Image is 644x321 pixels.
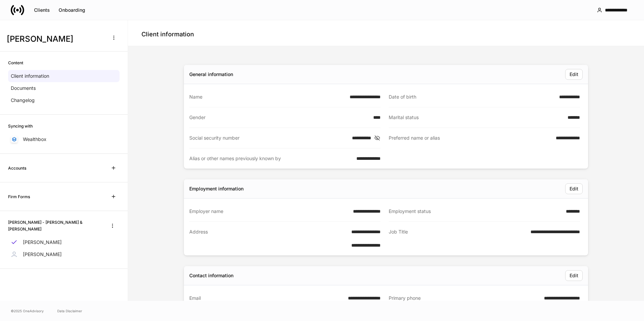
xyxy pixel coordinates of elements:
div: Clients [34,8,50,12]
div: Name [189,94,346,100]
div: Address [189,228,347,249]
p: Client information [11,73,49,79]
p: Changelog [11,97,35,104]
h3: [PERSON_NAME] [7,34,104,44]
p: Wealthbox [23,136,46,143]
div: Social security number [189,135,348,141]
button: Edit [565,183,583,194]
a: Changelog [8,94,120,106]
div: Contact information [189,272,233,279]
div: Primary phone [389,295,540,301]
h6: [PERSON_NAME] - [PERSON_NAME] & [PERSON_NAME] [8,219,100,232]
div: Edit [570,273,578,278]
a: [PERSON_NAME] [8,248,120,260]
div: Date of birth [389,94,555,100]
a: Data Disclaimer [57,308,82,314]
p: [PERSON_NAME] [23,239,62,246]
p: [PERSON_NAME] [23,251,62,258]
a: [PERSON_NAME] [8,236,120,248]
button: Edit [565,270,583,281]
h6: Firm Forms [8,193,30,200]
button: Onboarding [54,5,90,15]
div: Employer name [189,208,349,215]
h4: Client information [141,30,194,38]
div: Alias or other names previously known by [189,155,352,162]
a: Client information [8,70,120,82]
div: Job Title [389,228,526,249]
h6: Content [8,60,23,66]
span: © 2025 OneAdvisory [11,308,44,314]
div: Preferred name or alias [389,135,552,142]
div: Email [189,295,344,301]
a: Documents [8,82,120,94]
div: Employment information [189,185,244,192]
div: Onboarding [59,8,85,12]
h6: Syncing with [8,123,33,129]
button: Clients [30,5,54,15]
div: Gender [189,114,369,121]
h6: Accounts [8,165,26,171]
button: Edit [565,69,583,80]
div: Employment status [389,208,562,215]
div: Marital status [389,114,563,121]
div: Edit [570,186,578,191]
p: Documents [11,85,36,92]
div: General information [189,71,233,78]
div: Edit [570,72,578,77]
a: Wealthbox [8,133,120,145]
